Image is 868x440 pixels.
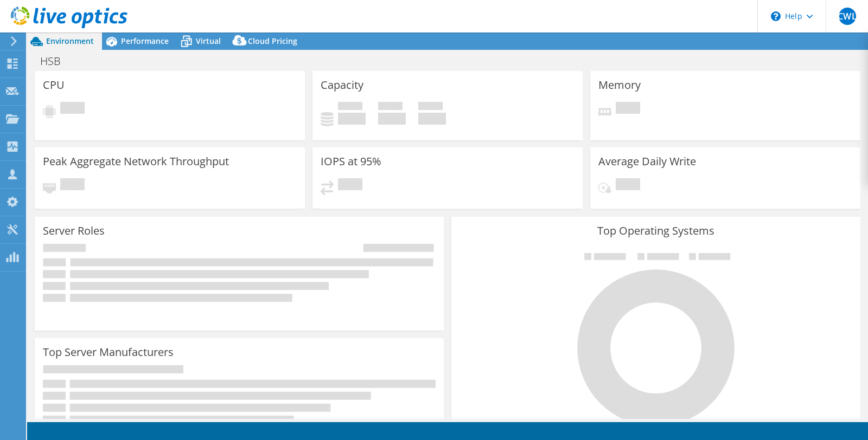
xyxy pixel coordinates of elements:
[459,225,852,237] h3: Top Operating Systems
[338,113,366,125] h4: 0 GiB
[338,178,362,193] span: Pending
[60,178,85,193] span: Pending
[321,156,381,167] h3: IOPS at 95%
[43,156,229,167] h3: Peak Aggregate Network Throughput
[598,79,641,91] h3: Memory
[598,156,696,167] h3: Average Daily Write
[248,36,297,46] span: Cloud Pricing
[43,79,65,91] h3: CPU
[321,79,363,91] h3: Capacity
[418,113,446,125] h4: 0 GiB
[771,11,781,21] svg: \n
[616,102,640,117] span: Pending
[35,55,78,67] h1: HSB
[121,36,169,46] span: Performance
[839,8,856,25] span: CWL
[378,102,403,113] span: Free
[43,225,105,237] h3: Server Roles
[338,102,362,113] span: Used
[60,102,85,117] span: Pending
[43,346,174,358] h3: Top Server Manufacturers
[196,36,221,46] span: Virtual
[46,36,94,46] span: Environment
[378,113,406,125] h4: 0 GiB
[616,178,640,193] span: Pending
[418,102,443,113] span: Total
